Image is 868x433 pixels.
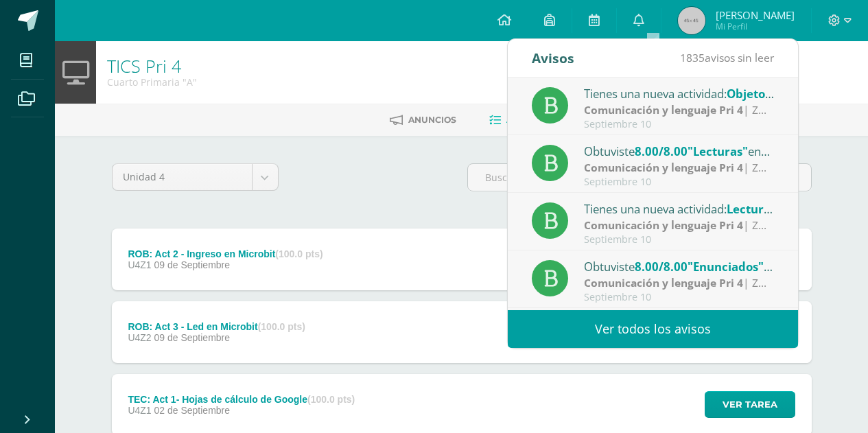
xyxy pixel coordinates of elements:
[123,164,242,190] span: Unidad 4
[584,176,775,188] div: Septiembre 10
[506,115,567,125] span: Actividades
[584,102,743,117] strong: Comunicación y lenguaje Pri 4
[128,405,151,416] span: U4Z1
[258,321,305,332] strong: (100.0 pts)
[584,200,775,218] div: Tienes una nueva actividad:
[678,7,705,34] img: 45x45
[107,75,197,89] div: Cuarto Primaria 'A'
[489,109,567,131] a: Actividades
[584,160,775,176] div: | ZONA 2 U4
[107,54,181,78] a: TICS Pri 4
[275,248,322,259] strong: (100.0 pts)
[107,56,197,75] h1: TICS Pri 4
[128,259,151,270] span: U4Z1
[584,218,743,233] strong: Comunicación y lenguaje Pri 4
[508,310,798,348] a: Ver todos los avisos
[128,248,322,259] div: ROB: Act 2 - Ingreso en Microbit
[727,86,809,102] span: Objeto directo
[688,259,773,274] span: "Enunciados"
[716,8,795,22] span: [PERSON_NAME]
[128,394,355,405] div: TEC: Act 1- Hojas de cálculo de Google
[390,109,456,131] a: Anuncios
[584,160,743,175] strong: Comunicación y lenguaje Pri 4
[584,119,775,130] div: Septiembre 10
[154,332,231,343] span: 09 de Septiembre
[584,84,775,102] div: Tienes una nueva actividad:
[716,21,795,32] span: Mi Perfil
[688,143,748,159] span: "Lecturas"
[408,115,456,125] span: Anuncios
[727,201,776,217] span: Lecturas
[584,218,775,233] div: | ZONA 2 U4
[532,39,574,77] div: Avisos
[584,257,775,275] div: Obtuviste en
[584,275,775,291] div: | ZONA 2 U4
[113,164,278,190] a: Unidad 4
[584,234,775,246] div: Septiembre 10
[584,275,743,290] strong: Comunicación y lenguaje Pri 4
[307,394,355,405] strong: (100.0 pts)
[705,391,795,418] button: Ver tarea
[635,143,688,159] span: 8.00/8.00
[584,142,775,160] div: Obtuviste en
[154,259,231,270] span: 09 de Septiembre
[128,321,305,332] div: ROB: Act 3 - Led en Microbit
[723,392,777,417] span: Ver tarea
[154,405,231,416] span: 02 de Septiembre
[468,164,811,191] input: Busca la actividad aquí...
[680,50,774,65] span: avisos sin leer
[635,259,688,274] span: 8.00/8.00
[680,50,705,65] span: 1835
[128,332,151,343] span: U4Z2
[584,102,775,118] div: | ZONA 2 U4
[584,292,775,303] div: Septiembre 10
